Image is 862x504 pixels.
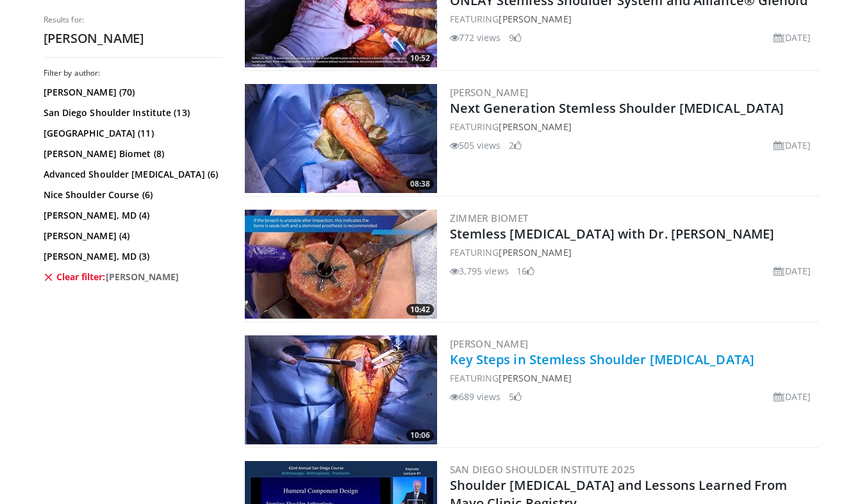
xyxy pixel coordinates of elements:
[450,120,816,133] div: FEATURING
[509,31,522,44] li: 9
[406,53,434,64] span: 10:52
[450,371,816,385] div: FEATURING
[44,209,220,222] a: [PERSON_NAME], MD (4)
[450,351,755,368] a: Key Steps in Stemless Shoulder [MEDICAL_DATA]
[245,84,437,193] a: 08:38
[774,264,811,278] li: [DATE]
[450,86,529,99] a: [PERSON_NAME]
[44,271,220,283] a: Clear filter:[PERSON_NAME]
[499,246,571,258] a: [PERSON_NAME]
[44,86,220,99] a: [PERSON_NAME] (70)
[499,121,571,133] a: [PERSON_NAME]
[450,225,775,242] a: Stemless [MEDICAL_DATA] with Dr. [PERSON_NAME]
[774,390,811,403] li: [DATE]
[406,178,434,190] span: 08:38
[44,168,220,181] a: Advanced Shoulder [MEDICAL_DATA] (6)
[44,147,220,160] a: [PERSON_NAME] Biomet (8)
[44,189,220,201] a: Nice Shoulder Course (6)
[450,390,501,403] li: 689 views
[450,212,529,224] a: Zimmer Biomet
[450,463,636,476] a: San Diego Shoulder Institute 2025
[245,84,437,193] img: b5adb457-3940-44a6-abfb-a80c5bdc43e3.300x170_q85_crop-smart_upscale.jpg
[450,31,501,44] li: 772 views
[245,210,437,319] a: 10:42
[499,13,571,25] a: [PERSON_NAME]
[44,250,220,263] a: [PERSON_NAME], MD (3)
[44,15,223,25] p: Results for:
[517,264,535,278] li: 16
[450,264,509,278] li: 3,795 views
[245,335,437,444] a: 10:06
[44,30,223,47] h2: [PERSON_NAME]
[245,210,437,319] img: 377a6e46-2425-44c3-b7dc-220f70274293.300x170_q85_crop-smart_upscale.jpg
[509,390,522,403] li: 5
[106,271,179,283] span: [PERSON_NAME]
[774,139,811,152] li: [DATE]
[499,372,571,384] a: [PERSON_NAME]
[44,68,223,78] h3: Filter by author:
[450,12,816,26] div: FEATURING
[450,139,501,152] li: 505 views
[44,127,220,140] a: [GEOGRAPHIC_DATA] (11)
[44,106,220,119] a: San Diego Shoulder Institute (13)
[406,304,434,315] span: 10:42
[406,430,434,441] span: 10:06
[245,335,437,444] img: 8b3c2ddc-975d-434b-9ba4-fe499959d36d.300x170_q85_crop-smart_upscale.jpg
[509,139,522,152] li: 2
[450,246,816,259] div: FEATURING
[450,99,784,117] a: Next Generation Stemless Shoulder [MEDICAL_DATA]
[44,230,220,242] a: [PERSON_NAME] (4)
[774,31,811,44] li: [DATE]
[450,337,529,350] a: [PERSON_NAME]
